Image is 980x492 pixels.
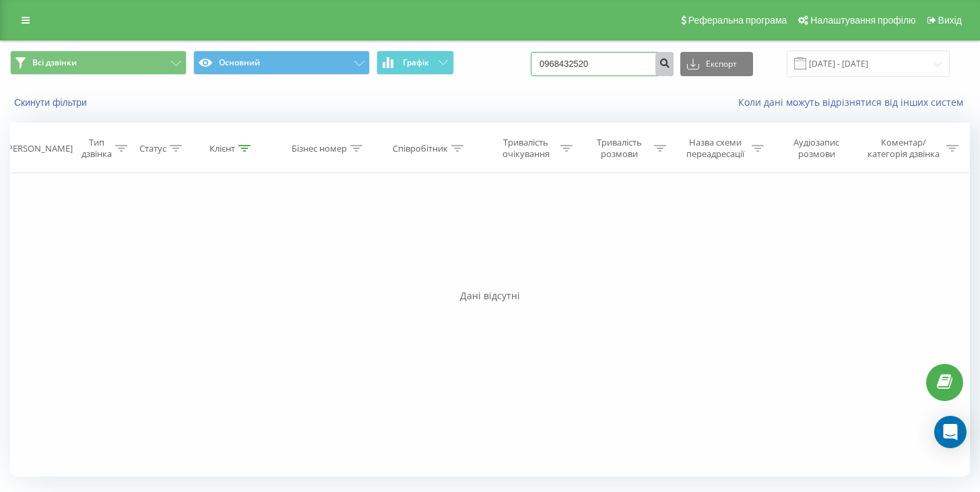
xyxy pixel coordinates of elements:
[779,137,854,160] div: Аудіозапис розмови
[938,15,962,26] span: Вихід
[588,137,651,160] div: Тривалість розмови
[688,15,787,26] span: Реферальна програма
[531,52,674,76] input: Пошук за номером
[5,143,73,154] div: [PERSON_NAME]
[738,96,970,109] a: Коли дані можуть відрізнятися вiд інших систем
[934,416,967,448] div: Open Intercom Messenger
[193,51,370,75] button: Основний
[377,51,454,75] button: Графік
[10,96,94,109] button: Скинути фільтри
[864,137,943,160] div: Коментар/категорія дзвінка
[393,143,448,154] div: Співробітник
[680,52,753,76] button: Експорт
[10,51,187,75] button: Всі дзвінки
[403,58,429,67] span: Графік
[10,289,970,303] div: Дані відсутні
[32,57,77,68] span: Всі дзвінки
[81,137,112,160] div: Тип дзвінка
[292,143,347,154] div: Бізнес номер
[209,143,235,154] div: Клієнт
[682,137,748,160] div: Назва схеми переадресації
[139,143,166,154] div: Статус
[494,137,557,160] div: Тривалість очікування
[810,15,915,26] span: Налаштування профілю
